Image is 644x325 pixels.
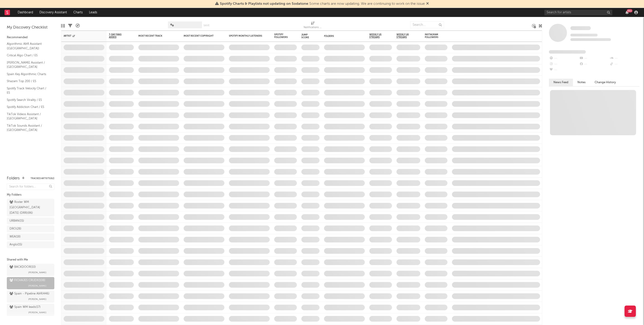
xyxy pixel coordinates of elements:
[204,24,209,27] button: Save
[10,199,41,216] div: Roster WM [GEOGRAPHIC_DATA] [DATE] (DRR) ( 86 )
[68,19,72,32] div: Filters
[7,277,54,289] a: FICHAJES CRUDX(108)[PERSON_NAME]
[76,19,80,32] div: A&R Pipeline
[10,226,21,232] div: DRO ( 28 )
[7,192,54,198] div: My Folders
[627,9,632,12] div: 99 +
[549,55,579,61] div: --
[7,104,50,109] a: Spotify Addiction Chart / ES
[7,257,54,263] div: Shared with Me
[10,242,22,247] div: Anglo ( 15 )
[10,278,45,283] div: FICHAJES CRUDX ( 108 )
[61,19,65,32] div: Edit Columns
[549,61,579,67] div: --
[570,38,611,41] span: 0 fans last week
[573,79,590,86] button: Notes
[609,55,639,61] div: --
[304,25,322,30] div: Notifications (Artist)
[7,225,54,232] a: DRO(28)
[7,176,20,181] div: Folders
[396,33,413,39] span: Weekly UK Streams
[14,8,36,17] a: Dashboard
[7,123,50,133] a: TikTok Sounds Assistant / [GEOGRAPHIC_DATA]
[28,310,46,315] span: [PERSON_NAME]
[184,35,218,37] div: Most Recent Copyright
[590,79,620,86] button: Change History
[274,33,290,39] div: Spotify Followers
[426,2,429,6] span: Dismiss
[36,8,70,17] a: Discovery Assistant
[7,218,54,224] a: URBAN(15)
[138,35,172,37] div: Most Recent Track
[70,8,86,17] a: Charts
[7,86,50,95] a: Spotify Track Velocity Chart / ES
[544,10,612,15] input: Search for artists
[7,53,50,58] a: Critical Algo Chart / ES
[7,35,54,40] div: Recommended
[7,241,54,248] a: Anglo(15)
[86,8,100,17] a: Leads
[7,199,54,216] a: Roster WM [GEOGRAPHIC_DATA] [DATE] (DRR)(86)
[64,35,98,37] div: Artist
[549,67,579,73] div: --
[28,283,46,289] span: [PERSON_NAME]
[109,33,127,39] span: 7-Day Fans Added
[425,33,441,39] div: Instagram Followers
[7,97,50,102] a: Spotify Search Virality / ES
[10,218,24,224] div: URBAN ( 15 )
[10,291,49,297] div: Spain - Pipeline A&R ( 446 )
[549,50,586,54] span: Fans Added by Platform
[579,55,609,61] div: --
[10,234,21,240] div: WEA ( 18 )
[31,177,54,180] button: Tracked Artists(62)
[7,290,54,303] a: Spain - Pipeline A&R(446)[PERSON_NAME]
[220,2,425,6] span: : Some charts are now updating. We are continuing to work on the issue
[7,233,54,240] a: WEA(18)
[10,264,36,270] div: BACKDOOR ( 10 )
[570,34,598,36] span: Tracking Since: [DATE]
[579,61,609,67] div: --
[304,19,322,32] div: Notifications (Artist)
[7,183,54,190] input: Search for folders...
[549,79,573,86] button: News Feed
[324,35,358,38] div: Folders
[570,26,591,31] a: Some Artist
[7,72,50,77] a: Spain Key Algorithmic Charts
[28,270,46,275] span: [PERSON_NAME]
[7,79,50,84] a: Shazam Top 200 / ES
[28,297,46,302] span: [PERSON_NAME]
[7,264,54,276] a: BACKDOOR(10)[PERSON_NAME]
[570,26,591,30] span: Some Artist
[7,60,50,69] a: [PERSON_NAME] Assistant / [GEOGRAPHIC_DATA]
[7,304,54,316] a: Spain WM leads(17)[PERSON_NAME]
[220,2,308,6] span: Spotify Charts & Playlists not updating on Sodatone
[609,61,639,67] div: --
[625,11,629,14] button: 99+
[229,35,263,37] div: Spotify Monthly Listeners
[10,304,41,310] div: Spain WM leads ( 17 )
[7,112,50,121] a: TikTok Videos Assistant / [GEOGRAPHIC_DATA]
[410,21,444,28] input: Search...
[7,25,54,30] div: My Discovery Checklist
[369,33,385,39] span: Weekly US Streams
[7,41,50,51] a: Algorithmic A&R Assistant ([GEOGRAPHIC_DATA])
[301,33,313,39] div: Jump Score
